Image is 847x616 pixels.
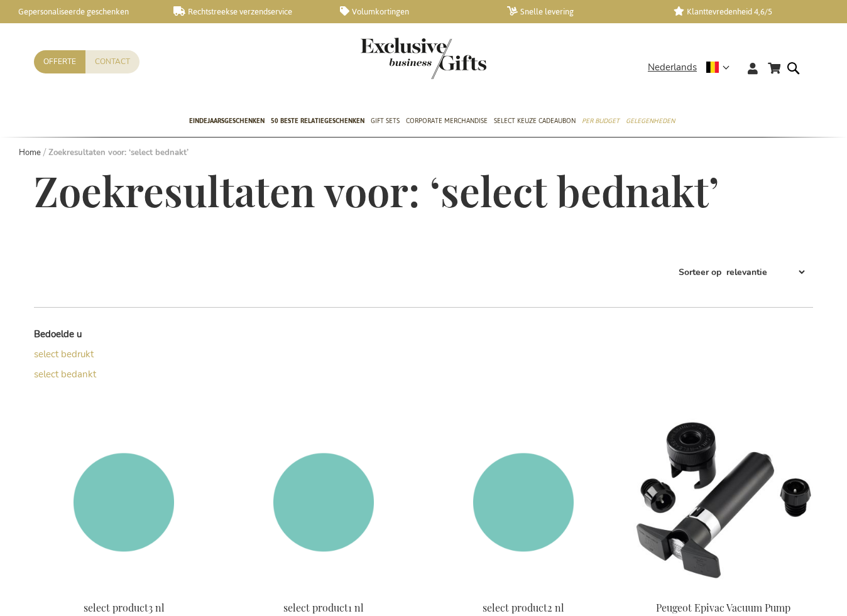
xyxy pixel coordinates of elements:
a: Gelegenheden [626,106,675,138]
a: Snelle levering [507,6,654,17]
a: Gift Sets [371,106,400,138]
a: select product1 nl [234,585,413,597]
a: Eindejaarsgeschenken [189,106,265,138]
a: Per Budget [582,106,620,138]
span: Per Budget [582,114,620,127]
a: select bedrukt [34,348,94,360]
a: store logo [361,38,423,79]
a: select product2 nl [483,601,564,614]
span: Nederlands [648,60,697,75]
img: Peugeot Epivac Vacuum Pump Wine/Champagne - Black [633,414,813,590]
span: Gelegenheden [626,114,675,127]
a: 50 beste relatiegeschenken [271,106,364,138]
label: Sorteer op [679,266,721,278]
span: Zoekresultaten voor: ‘select bednakt’ [34,163,719,217]
span: Gift Sets [371,114,400,127]
a: Rechtstreekse verzendservice [173,6,320,17]
a: Home [19,147,41,158]
img: select product1 nl [234,414,413,590]
img: Exclusive Business gifts logo [361,38,486,79]
a: select product3 nl [84,601,165,614]
a: select bedankt [34,368,96,381]
a: Contact [85,50,139,73]
a: Offerte [34,50,85,73]
dt: Bedoelde u [34,328,229,341]
span: 50 beste relatiegeschenken [271,114,364,127]
strong: Zoekresultaten voor: ‘select bednakt’ [48,147,189,158]
a: select product1 nl [283,601,364,614]
a: Klanttevredenheid 4,6/5 [674,6,821,17]
a: Volumkortingen [340,6,487,17]
a: Gepersonaliseerde geschenken [6,6,153,17]
span: Eindejaarsgeschenken [189,114,265,127]
a: Corporate Merchandise [406,106,488,138]
a: Select Keuze Cadeaubon [494,106,576,138]
a: Peugeot Epivac Vacuum Pump Wine/Champagne - Black [633,585,813,597]
span: Corporate Merchandise [406,114,488,127]
img: select product3 nl [34,414,214,590]
a: select product2 nl [434,585,613,597]
a: select product3 nl [34,585,214,597]
img: select product2 nl [434,414,613,590]
span: Select Keuze Cadeaubon [494,114,576,127]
